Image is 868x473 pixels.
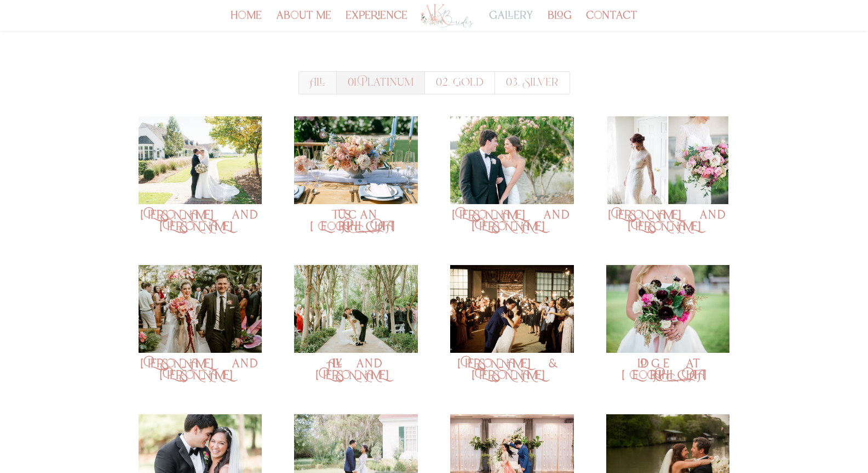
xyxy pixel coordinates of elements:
[139,116,262,204] img: kara and Ryan
[276,12,331,31] a: about me
[606,265,729,353] img: lodge at malibou lake
[457,356,567,384] a: [PERSON_NAME] & [PERSON_NAME]
[294,116,417,204] img: Tuscan Rose Ranch
[622,356,714,384] a: lodge at [GEOGRAPHIC_DATA]
[489,12,533,31] a: gallery
[548,12,572,31] a: blog
[450,116,573,204] img: Ann Morgan and Ryan
[419,3,474,29] img: Los Angeles Wedding Planner - AK Brides
[139,265,262,353] img: Jonika and hans
[315,356,396,384] a: Ally and [PERSON_NAME]
[294,265,417,353] img: Ally and Jeff
[336,71,425,94] a: 01. Platinum
[450,265,573,353] img: tran & stuart
[586,12,637,31] a: contact
[231,12,262,31] a: home
[310,207,403,235] a: Tuscan [GEOGRAPHIC_DATA]
[495,71,570,94] a: 03. Silver
[298,71,337,94] a: All
[424,71,495,94] a: 02. Gold
[140,356,260,384] a: [PERSON_NAME] and [PERSON_NAME]
[452,207,572,235] a: [PERSON_NAME] and [PERSON_NAME]
[608,207,728,235] a: [PERSON_NAME] and [PERSON_NAME]
[140,207,260,235] a: [PERSON_NAME] and [PERSON_NAME]
[346,12,407,31] a: experience
[606,116,729,204] img: Kristina and Johnathan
